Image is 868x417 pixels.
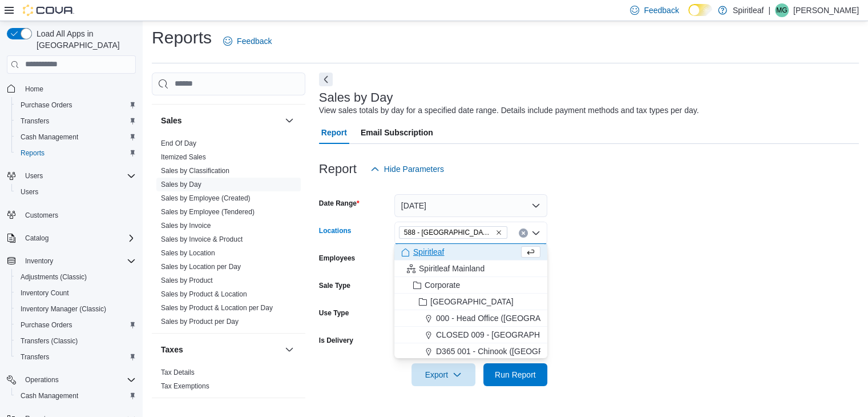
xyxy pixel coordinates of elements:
[161,368,195,376] a: Tax Details
[733,3,764,17] p: Spiritleaf
[161,382,209,391] span: Tax Exemptions
[21,288,69,298] span: Inventory Count
[2,253,140,269] button: Inventory
[161,262,241,271] span: Sales by Location per Day
[161,180,201,189] span: Sales by Day
[16,334,82,348] a: Transfers (Classic)
[11,129,140,145] button: Cash Management
[16,318,77,332] a: Purchase Orders
[319,199,360,208] label: Date Range
[161,167,229,175] a: Sales by Classification
[21,117,49,126] span: Transfers
[2,230,140,246] button: Catalog
[319,105,699,117] div: View sales totals by day for a specified date range. Details include payment methods and tax type...
[21,209,63,222] a: Customers
[394,260,547,277] button: Spiritleaf Mainland
[161,153,206,161] a: Itemized Sales
[21,169,47,183] button: Users
[16,286,74,300] a: Inventory Count
[519,228,528,238] button: Clear input
[16,130,136,144] span: Cash Management
[319,308,349,318] label: Use Type
[161,249,215,257] a: Sales by Location
[16,286,136,300] span: Inventory Count
[21,169,136,183] span: Users
[495,229,502,236] button: Remove 588 - Spiritleaf West Hunt Crossroads (Nepean) from selection in this group
[161,89,220,97] a: Products to Archive
[21,133,78,142] span: Cash Management
[21,336,78,346] span: Transfers (Classic)
[394,277,547,294] button: Corporate
[495,369,536,380] span: Run Report
[21,373,136,387] span: Operations
[16,270,136,284] span: Adjustments (Classic)
[436,329,577,340] span: CLOSED 009 - [GEOGRAPHIC_DATA].
[11,388,140,404] button: Cash Management
[161,368,195,377] span: Tax Details
[16,185,43,199] a: Users
[319,254,355,263] label: Employees
[11,97,140,113] button: Purchase Orders
[16,389,83,403] a: Cash Management
[161,153,206,162] span: Itemized Sales
[319,91,393,105] h3: Sales by Day
[11,333,140,349] button: Transfers (Classic)
[161,139,196,147] a: End Of Day
[644,5,679,16] span: Feedback
[2,168,140,184] button: Users
[411,363,475,386] button: Export
[436,312,589,324] span: 000 - Head Office ([GEOGRAPHIC_DATA])
[21,82,136,96] span: Home
[321,121,347,144] span: Report
[161,115,280,126] button: Sales
[25,234,49,243] span: Catalog
[688,4,712,16] input: Dark Mode
[793,3,859,17] p: [PERSON_NAME]
[161,222,211,230] a: Sales by Invoice
[161,318,239,326] a: Sales by Product per Day
[16,114,54,128] a: Transfers
[11,184,140,200] button: Users
[23,5,74,16] img: Cova
[21,208,136,222] span: Customers
[282,343,296,356] button: Taxes
[21,149,45,158] span: Reports
[319,73,333,86] button: Next
[16,185,136,199] span: Users
[11,269,140,285] button: Adjustments (Classic)
[319,336,353,345] label: Is Delivery
[776,3,787,17] span: MG
[25,211,58,220] span: Customers
[21,391,78,400] span: Cash Management
[25,375,59,384] span: Operations
[11,285,140,301] button: Inventory Count
[21,187,38,197] span: Users
[21,272,87,282] span: Adjustments (Classic)
[21,254,58,268] button: Inventory
[436,346,597,357] span: D365 001 - Chinook ([GEOGRAPHIC_DATA])
[418,363,469,386] span: Export
[394,294,547,310] button: [GEOGRAPHIC_DATA]
[419,263,485,274] span: Spiritleaf Mainland
[16,334,136,348] span: Transfers (Classic)
[25,171,43,181] span: Users
[161,290,247,298] a: Sales by Product & Location
[16,146,136,160] span: Reports
[161,303,273,312] span: Sales by Product & Location per Day
[16,98,136,112] span: Purchase Orders
[2,81,140,97] button: Home
[21,231,136,245] span: Catalog
[161,194,251,203] span: Sales by Employee (Created)
[319,162,357,176] h3: Report
[16,318,136,332] span: Purchase Orders
[161,304,273,312] a: Sales by Product & Location per Day
[161,181,201,189] a: Sales by Day
[161,139,196,148] span: End Of Day
[21,304,106,314] span: Inventory Manager (Classic)
[161,115,182,126] h3: Sales
[21,82,48,96] a: Home
[21,101,72,110] span: Purchase Orders
[394,310,547,327] button: 000 - Head Office ([GEOGRAPHIC_DATA])
[237,35,272,47] span: Feedback
[16,270,91,284] a: Adjustments (Classic)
